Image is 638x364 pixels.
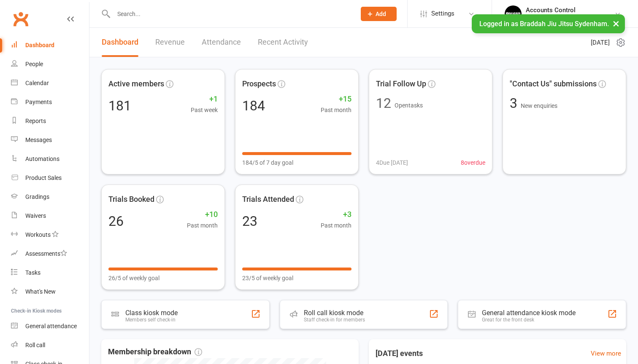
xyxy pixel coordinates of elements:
a: Dashboard [11,36,89,55]
span: Past month [321,105,351,115]
div: Automations [25,155,59,162]
div: Waivers [25,212,46,219]
span: Add [376,11,386,17]
div: 181 [108,99,131,112]
div: Roll call kiosk mode [304,309,365,317]
span: +10 [187,209,218,221]
div: Messages [25,136,52,143]
div: Tasks [25,269,41,276]
a: Attendance [202,28,241,57]
h3: [DATE] events [369,346,430,361]
a: Waivers [11,206,89,225]
div: [PERSON_NAME] Jitsu Sydenham [526,14,614,21]
div: General attendance [25,323,77,329]
span: Logged in as Braddah Jiu Jitsu Sydenham. [479,20,609,28]
span: Trials Attended [242,193,294,206]
div: Great for the front desk [482,317,576,323]
span: 3 [510,95,521,111]
div: 23 [242,214,257,228]
a: Payments [11,93,89,112]
div: 12 [376,96,391,110]
span: [DATE] [591,37,610,48]
a: What's New [11,282,89,301]
div: 26 [108,214,124,228]
span: Membership breakdown [108,346,202,358]
a: Reports [11,112,89,131]
div: What's New [25,288,56,295]
span: 8 overdue [461,158,485,167]
div: General attendance kiosk mode [482,309,576,317]
a: Recent Activity [258,28,308,57]
a: Automations [11,150,89,169]
a: Dashboard [102,28,138,57]
div: Class kiosk mode [125,309,178,317]
a: Calendar [11,74,89,93]
span: 26/5 of weekly goal [108,273,159,283]
span: Trials Booked [108,193,154,206]
div: Workouts [25,231,51,238]
div: Reports [25,118,46,124]
div: Payments [25,99,52,105]
a: Workouts [11,225,89,244]
div: People [25,61,43,67]
a: Roll call [11,336,89,355]
a: Product Sales [11,169,89,187]
span: +15 [321,93,351,105]
div: Roll call [25,342,45,348]
button: Add [361,7,397,21]
span: Open tasks [395,102,423,109]
div: Members self check-in [125,317,178,323]
a: Revenue [155,28,185,57]
span: Past month [321,221,351,230]
a: Tasks [11,263,89,282]
input: Search... [111,8,350,20]
div: Gradings [25,193,49,200]
span: Settings [431,4,454,23]
a: Assessments [11,244,89,263]
img: thumb_image1701918351.png [505,5,522,22]
a: General attendance kiosk mode [11,317,89,336]
div: Calendar [25,80,49,86]
a: People [11,55,89,74]
div: Accounts Control [526,6,614,14]
div: Dashboard [25,42,54,48]
span: 184/5 of 7 day goal [242,158,293,167]
span: "Contact Us" submissions [510,78,597,90]
span: New enquiries [521,102,557,109]
span: Past week [191,105,218,115]
div: 184 [242,99,265,112]
span: Trial Follow Up [376,78,426,90]
a: View more [591,348,621,359]
a: Messages [11,131,89,150]
span: Past month [187,221,218,230]
span: +3 [321,209,351,221]
span: +1 [191,93,218,105]
div: Staff check-in for members [304,317,365,323]
span: 23/5 of weekly goal [242,273,293,283]
a: Gradings [11,187,89,206]
span: Active members [108,78,164,90]
span: Prospects [242,78,276,90]
div: Product Sales [25,174,62,181]
button: × [608,14,624,32]
a: Clubworx [10,8,31,29]
div: Assessments [25,250,67,257]
span: 4 Due [DATE] [376,158,408,167]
